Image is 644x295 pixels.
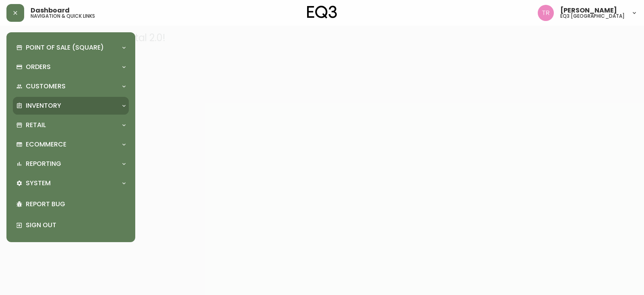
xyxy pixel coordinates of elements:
div: Customers [13,77,129,95]
img: 214b9049a7c64896e5c13e8f38ff7a87 [538,5,554,21]
span: [PERSON_NAME] [560,7,617,14]
div: Ecommerce [13,136,129,153]
div: Retail [13,116,129,134]
p: Point of Sale (Square) [26,43,104,52]
div: Point of Sale (Square) [13,39,129,56]
p: Orders [26,63,51,71]
p: Retail [26,121,46,130]
p: System [26,179,51,188]
img: logo [307,6,337,19]
p: Reporting [26,159,61,168]
div: Orders [13,58,129,76]
div: Sign Out [13,215,129,236]
p: Report Bug [26,200,126,209]
div: Report Bug [13,194,129,215]
div: Inventory [13,97,129,115]
div: System [13,174,129,192]
div: Reporting [13,155,129,173]
p: Ecommerce [26,140,66,149]
h5: eq3 [GEOGRAPHIC_DATA] [560,14,625,19]
p: Inventory [26,101,61,110]
p: Customers [26,82,66,91]
h5: navigation & quick links [31,14,95,19]
span: Dashboard [31,7,70,14]
p: Sign Out [26,221,126,230]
